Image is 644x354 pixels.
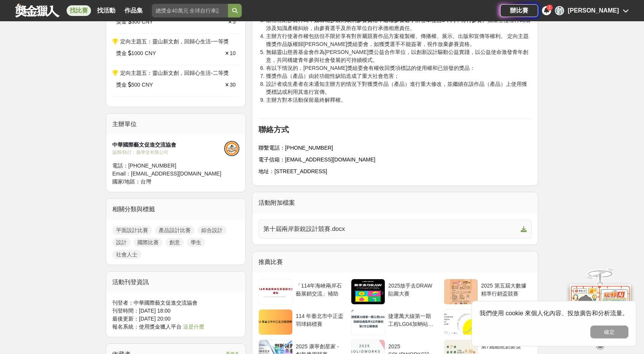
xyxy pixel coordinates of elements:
[112,179,140,185] span: 國家/地區：
[266,64,532,72] li: 有以下情況的，[PERSON_NAME]獎組委會有權收回獎項標誌的使用權和已頒發的獎品：
[500,4,538,17] a: 辦比賽
[112,141,224,149] div: 中華國際藝⽂促進交流協會
[263,224,518,234] span: 第十屆兩岸新銳設計競賽.docx
[230,50,236,56] span: 10
[481,282,529,296] div: 2025 第五屆大數據精準行銷盃競賽
[116,18,127,26] span: 獎金
[121,5,146,16] a: 作品集
[67,5,91,16] a: 找比賽
[112,162,224,170] div: 電話： [PHONE_NUMBER]
[166,238,184,247] a: 創意
[388,312,436,327] div: 捷運萬大線第一期工程LG04加蚋站通風井X公共藝術第2次公開徵選
[116,49,127,57] span: 獎金
[112,307,239,315] div: 刊登時間： [DATE] 18:00
[142,18,153,26] span: CNY
[198,226,226,235] a: 綜合設計
[258,279,346,305] a: 「114年海峽兩岸石藝展銷交流」補助
[112,238,131,247] a: 設計
[351,279,439,305] a: 2025放手去DRAW貼圖大賽
[112,299,239,307] div: 刊登者： 中華國際藝⽂促進交流協會
[266,96,532,112] li: 主辦方對本活動保留最終解釋權。
[112,149,224,156] div: 協辦/執行： 藝學堂有限公司
[252,251,538,273] div: 推薦比賽
[230,82,236,88] span: 30
[314,17,488,23] span: 如出現抄襲則取消參賽資格，通報參賽選手所在單位且3年內不得再參賽。
[116,81,127,89] span: 獎金
[258,125,289,134] strong: 聯絡方式
[296,282,343,296] div: 「114年海峽兩岸石藝展銷交流」補助
[388,282,436,296] div: 2025放手去DRAW貼圖大賽
[183,324,204,330] a: 這是什麼
[131,49,143,57] span: 1000
[142,81,153,89] span: CNY
[120,38,229,44] span: 定向主題五：靈山新文創，回歸心生活-一等獎
[112,250,141,259] a: 社會人士
[258,145,333,151] span: 聯繫電話：[PHONE_NUMBER]
[296,312,343,327] div: 114 年臺北市中正盃羽球錦標賽
[480,310,628,316] span: 我們使用 cookie 來個人化內容、投放廣告和分析流量。
[155,226,194,235] a: 產品設計比賽
[266,48,532,64] li: 無錫靈山慈善基金會作為[PERSON_NAME]獎公益合作單位，以創新設計驅動公益實踐，以公益使命激發青年創意，共同構建青年參與社會發展的可持續模式。
[444,279,532,305] a: 2025 第五屆大數據精準行銷盃競賽
[570,284,631,335] img: d2146d9a-e6f6-4337-9592-8cefde37ba6b.png
[568,6,619,15] div: [PERSON_NAME]
[112,315,239,323] div: 最後更新： [DATE] 20:00
[131,18,140,26] span: 300
[233,19,236,25] span: 5
[94,5,118,16] a: 找活動
[258,156,375,163] span: 電子信箱：[EMAIL_ADDRESS][DOMAIN_NAME]
[112,226,152,235] a: 平面設計比賽
[120,70,229,76] span: 定向主題五：靈山新文創，回歸心生活-二等獎
[112,170,224,178] div: Email： [EMAIL_ADDRESS][DOMAIN_NAME]
[140,179,151,185] span: 台灣
[187,238,205,247] a: 學生
[351,309,439,335] a: 捷運萬大線第一期工程LG04加蚋站通風井X公共藝術第2次公開徵選
[548,5,551,9] span: 1
[106,199,245,220] div: 相關分類與標籤
[106,272,245,293] div: 活動刊登資訊
[266,16,532,32] li: 嚴格杜絕抄襲行為， 如產生侵權行為或涉及知識產權糾紛，由參賽選手及所在單位自行承擔相應責任。
[131,81,140,89] span: 500
[266,80,532,96] li: 設計者或生產者在未通知主辦方的情況下對獲獎作品（產品）進行重大修改，並繼續在該作品（產品）上使用獲獎標誌或利用其進行宣傳。
[266,72,532,80] li: 獲獎作品（產品）由於功能性缺陷造成了重大社會危害；
[252,192,538,213] div: 活動附加檔案
[555,6,564,15] div: 賴
[266,32,532,48] li: 主辦方行使著作權包括但不限於享有對所屬競賽作品方案複製權、傳播權、展示、出版和宣傳等權利。 定向主題獲獎作品版權歸[PERSON_NAME]獎組委會，如獲獎選手不能簽署，視作放棄參賽資格。
[258,168,327,174] span: 地址：[STREET_ADDRESS]
[106,114,245,135] div: 主辦單位
[258,220,532,239] a: 第十屆兩岸新銳設計競賽.docx
[152,4,228,17] input: 總獎金40萬元 全球自行車設計比賽
[145,49,156,57] span: CNY
[134,238,163,247] a: 國際比賽
[590,326,628,338] button: 確定
[258,309,346,335] a: 114 年臺北市中正盃羽球錦標賽
[444,309,532,335] a: 2025 IDC Awards國際設計師俱樂部獎
[112,323,239,331] div: 報名系統：使用獎金獵人平台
